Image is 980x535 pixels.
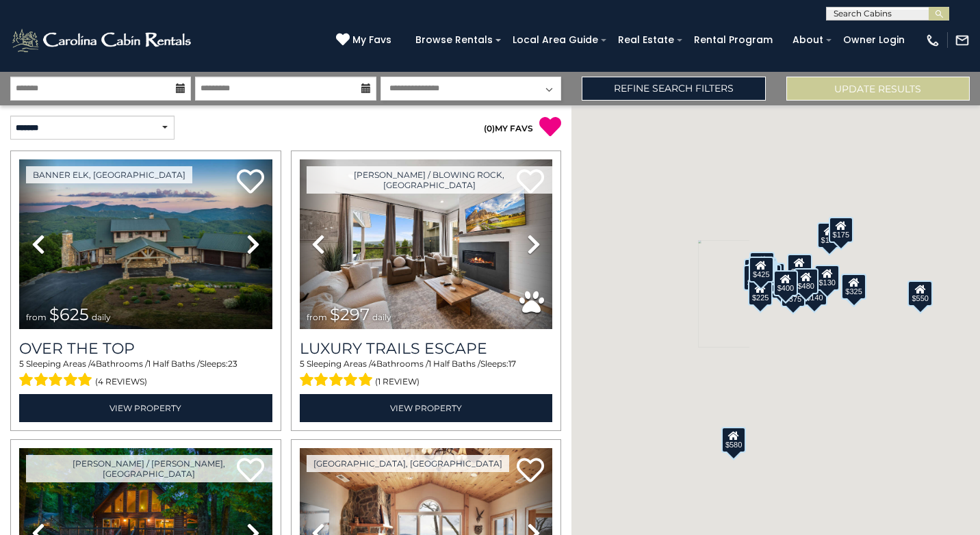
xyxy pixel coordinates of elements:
img: thumbnail_167153549.jpeg [19,159,272,329]
div: $325 [841,274,866,300]
span: $297 [330,304,370,324]
span: ( ) [484,123,495,133]
div: $175 [816,222,841,248]
img: mail-regular-white.png [955,33,970,48]
div: $125 [749,252,774,278]
div: $230 [743,265,768,291]
span: 5 [19,358,24,369]
a: [PERSON_NAME] / Blowing Rock, [GEOGRAPHIC_DATA] [307,166,553,194]
a: [PERSON_NAME] / [PERSON_NAME], [GEOGRAPHIC_DATA] [26,455,272,482]
a: About [786,29,830,51]
img: thumbnail_168695581.jpeg [300,159,553,329]
div: $375 [780,281,805,307]
div: $225 [748,280,773,306]
img: phone-regular-white.png [925,33,940,48]
span: $625 [49,304,89,324]
span: daily [372,312,391,322]
a: View Property [300,394,553,422]
span: 23 [228,358,237,369]
a: View Property [19,394,272,422]
span: daily [92,312,111,322]
a: Browse Rentals [409,29,500,51]
span: from [26,312,47,322]
div: $140 [802,280,827,306]
span: 4 [90,358,96,369]
a: Real Estate [611,29,681,51]
a: [GEOGRAPHIC_DATA], [GEOGRAPHIC_DATA] [307,455,509,472]
span: (4 reviews) [95,373,147,391]
span: 4 [371,358,376,369]
a: Local Area Guide [506,29,605,51]
div: $480 [793,268,818,294]
div: $550 [907,280,932,306]
a: Luxury Trails Escape [300,339,553,358]
div: $400 [773,270,797,296]
span: My Favs [352,33,391,47]
button: Update Results [786,77,970,101]
a: Refine Search Filters [582,77,765,101]
span: from [307,312,327,322]
div: Sleeping Areas / Bathrooms / Sleeps: [19,358,272,391]
div: $297 [841,274,866,300]
div: $425 [749,257,773,283]
a: Owner Login [836,29,912,51]
div: $130 [814,265,839,291]
a: Rental Program [687,29,779,51]
a: Over The Top [19,339,272,358]
a: (0)MY FAVS [484,123,533,133]
span: 0 [487,123,492,133]
div: Sleeping Areas / Bathrooms / Sleeps: [300,358,553,391]
div: $175 [828,217,853,243]
a: My Favs [336,33,395,48]
span: 1 Half Baths / [148,358,200,369]
div: $580 [721,427,746,453]
span: 1 Half Baths / [428,358,480,369]
span: 17 [508,358,516,369]
a: Banner Elk, [GEOGRAPHIC_DATA] [26,166,192,183]
img: White-1-2.png [10,27,195,54]
a: Add to favorites [237,168,264,197]
span: 5 [300,358,305,369]
a: Add to favorites [517,456,544,486]
div: $349 [787,254,812,280]
span: (1 review) [375,373,420,391]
